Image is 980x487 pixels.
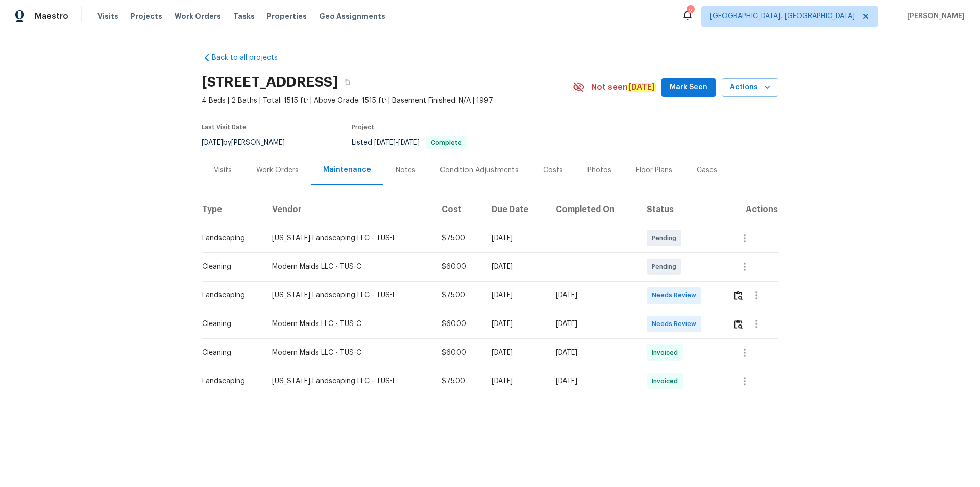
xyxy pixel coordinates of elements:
div: 2 [687,6,694,16]
div: [DATE] [492,347,540,358]
th: Actions [724,195,778,224]
div: Cases [697,165,717,175]
span: [DATE] [398,139,420,146]
div: [US_STATE] Landscaping LLC - TUS-L [272,376,425,386]
div: Notes [396,165,415,175]
img: Review Icon [734,319,743,329]
div: [DATE] [492,233,540,243]
div: $75.00 [442,233,475,243]
div: [US_STATE] Landscaping LLC - TUS-L [272,233,425,243]
span: Work Orders [175,11,221,21]
div: Landscaping [202,233,256,243]
span: [DATE] [202,139,223,146]
div: Landscaping [202,290,256,300]
div: by [PERSON_NAME] [202,136,297,149]
span: Tasks [233,13,255,20]
span: Invoiced [652,347,682,358]
span: Listed [352,139,467,146]
button: Review Icon [732,312,744,336]
div: Floor Plans [636,165,672,175]
span: Projects [131,11,162,21]
span: Needs Review [652,319,700,329]
span: Properties [267,11,307,21]
div: Landscaping [202,376,256,386]
div: [DATE] [492,290,540,300]
span: Project [352,124,374,130]
th: Status [639,195,724,224]
div: $60.00 [442,319,475,329]
th: Due Date [483,195,548,224]
span: Actions [730,81,770,94]
div: [DATE] [492,262,540,272]
span: [GEOGRAPHIC_DATA], [GEOGRAPHIC_DATA] [710,11,855,21]
button: Mark Seen [661,78,716,97]
span: Geo Assignments [319,11,385,21]
span: Last Visit Date [202,124,247,130]
div: [US_STATE] Landscaping LLC - TUS-L [272,290,425,300]
div: $75.00 [442,290,475,300]
span: Invoiced [652,376,682,386]
div: Costs [543,165,563,175]
div: Maintenance [323,165,371,175]
div: Cleaning [202,262,256,272]
button: Review Icon [732,283,744,308]
div: Visits [214,165,232,175]
div: Work Orders [256,165,299,175]
th: Type [202,195,264,224]
div: Cleaning [202,347,256,358]
div: Modern Maids LLC - TUS-C [272,347,425,358]
em: [DATE] [628,83,655,92]
div: Modern Maids LLC - TUS-C [272,319,425,329]
div: [DATE] [556,376,630,386]
span: Needs Review [652,290,700,300]
div: Modern Maids LLC - TUS-C [272,262,425,272]
span: 4 Beds | 2 Baths | Total: 1515 ft² | Above Grade: 1515 ft² | Basement Finished: N/A | 1997 [202,96,573,106]
div: [DATE] [556,290,630,300]
span: [DATE] [374,139,396,146]
span: Mark Seen [670,81,707,94]
div: $75.00 [442,376,475,386]
span: Pending [652,233,680,243]
th: Completed On [548,195,639,224]
span: Pending [652,262,680,272]
a: Back to all projects [202,53,300,63]
span: Maestro [35,11,68,21]
div: [DATE] [492,376,540,386]
span: Not seen [591,82,655,92]
span: - [374,139,420,146]
th: Cost [433,195,483,224]
span: [PERSON_NAME] [903,11,965,21]
span: Complete [427,140,466,146]
img: Review Icon [734,291,743,300]
div: [DATE] [556,347,630,358]
h2: [STREET_ADDRESS] [202,77,338,87]
th: Vendor [264,195,433,224]
div: Cleaning [202,319,256,329]
div: [DATE] [556,319,630,329]
div: Condition Adjustments [440,165,519,175]
div: $60.00 [442,347,475,358]
div: [DATE] [492,319,540,329]
div: $60.00 [442,262,475,272]
span: Visits [97,11,118,21]
button: Actions [722,78,778,97]
div: Photos [587,165,611,175]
